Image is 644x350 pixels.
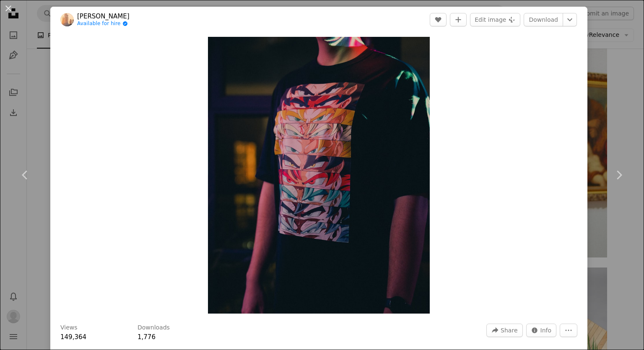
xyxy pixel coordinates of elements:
[77,21,130,27] a: Available for hire
[524,13,563,26] a: Download
[208,37,430,314] img: a man wearing a t - shirt with a colorful design on it
[563,13,577,26] button: Choose download size
[77,12,130,21] a: [PERSON_NAME]
[138,324,170,332] h3: Downloads
[560,324,577,337] button: More Actions
[486,324,522,337] button: Share this image
[60,333,86,341] span: 149,364
[526,324,557,337] button: Stats about this image
[430,13,447,26] button: Like
[450,13,467,26] button: Add to Collection
[470,13,520,26] button: Edit image
[60,324,78,332] h3: Views
[540,324,552,337] span: Info
[208,37,430,314] button: Zoom in on this image
[594,135,644,215] a: Next
[138,333,156,341] span: 1,776
[501,324,517,337] span: Share
[60,13,74,26] img: Go to Alexander London's profile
